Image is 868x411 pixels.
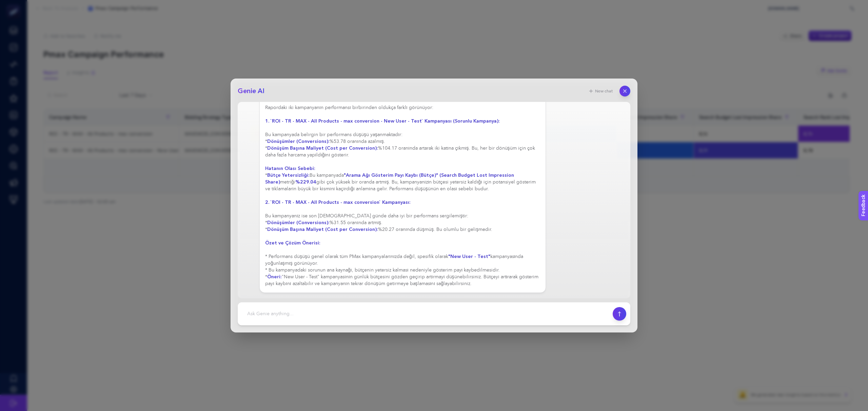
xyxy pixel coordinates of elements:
[265,172,514,185] strong: "Arama Ağı Gösterim Payı Kaybı (Bütçe)" (Search Budget Lost Impression Share)
[295,179,316,185] strong: %229.04
[584,86,617,96] button: New chat
[267,219,330,226] strong: Dönüşümler (Conversions):
[267,226,378,233] strong: Dönüşüm Başına Maliyet (Cost per Conversion):
[238,86,264,96] h2: Genie AI
[265,240,320,246] strong: Özet ve Çözüm Önerisi:
[267,145,378,151] strong: Dönüşüm Başına Maliyet (Cost per Conversion):
[448,253,490,260] strong: "New User - Test"
[265,199,411,205] strong: 2. `ROI - TR - MAX - All Products - max conversion` Kampanyası:
[4,2,26,7] span: Feedback
[265,118,500,124] strong: 1. `ROI - TR - MAX - All Products - max conversion - New User - Test` Kampanyası (Sorunlu Kampanya):
[267,274,282,280] strong: Öneri:
[265,165,315,172] strong: Hatanın Olası Sebebi:
[267,138,330,145] strong: Dönüşümler (Conversions):
[267,172,310,178] strong: Bütçe Yetersizliği:
[265,77,540,287] div: Rapordaki veriler "Son [DEMOGRAPHIC_DATA] Gün" periyodunu kapsadığı için [DATE]'tan bu yana yaşan...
